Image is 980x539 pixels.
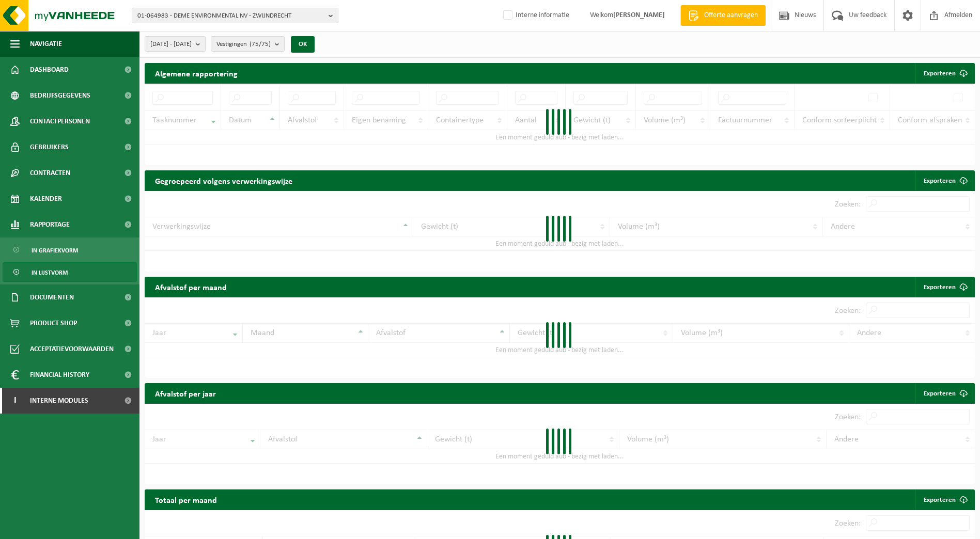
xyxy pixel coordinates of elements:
[30,362,89,388] span: Financial History
[250,41,271,47] count: (75/75)
[30,310,77,336] span: Product Shop
[145,277,237,297] h2: Afvalstof per maand
[30,284,74,310] span: Documenten
[150,37,192,52] span: [DATE] - [DATE]
[30,336,114,362] span: Acceptatievoorwaarden
[145,489,227,510] h2: Totaal per maand
[915,170,974,191] a: Exporteren
[30,134,69,160] span: Gebruikers
[145,170,303,191] h2: Gegroepeerd volgens verwerkingswijze
[30,108,90,134] span: Contactpersonen
[32,241,78,260] span: In grafiekvorm
[30,83,90,108] span: Bedrijfsgegevens
[3,262,137,282] a: In lijstvorm
[501,8,569,23] label: Interne informatie
[915,383,974,404] a: Exporteren
[211,36,285,52] button: Vestigingen(75/75)
[137,8,324,24] span: 01-064983 - DEME ENVIRONMENTAL NV - ZWIJNDRECHT
[915,63,974,84] button: Exporteren
[145,63,248,84] h2: Algemene rapportering
[145,383,226,403] h2: Afvalstof per jaar
[291,36,315,53] button: OK
[30,160,70,186] span: Contracten
[10,388,20,414] span: I
[915,277,974,297] a: Exporteren
[216,37,271,52] span: Vestigingen
[613,11,665,19] strong: [PERSON_NAME]
[702,10,760,21] span: Offerte aanvragen
[132,8,338,23] button: 01-064983 - DEME ENVIRONMENTAL NV - ZWIJNDRECHT
[30,388,88,414] span: Interne modules
[145,36,206,52] button: [DATE] - [DATE]
[915,489,974,510] a: Exporteren
[30,186,62,212] span: Kalender
[3,240,137,260] a: In grafiekvorm
[32,263,68,282] span: In lijstvorm
[30,57,69,83] span: Dashboard
[30,31,62,57] span: Navigatie
[680,5,766,26] a: Offerte aanvragen
[30,212,70,237] span: Rapportage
